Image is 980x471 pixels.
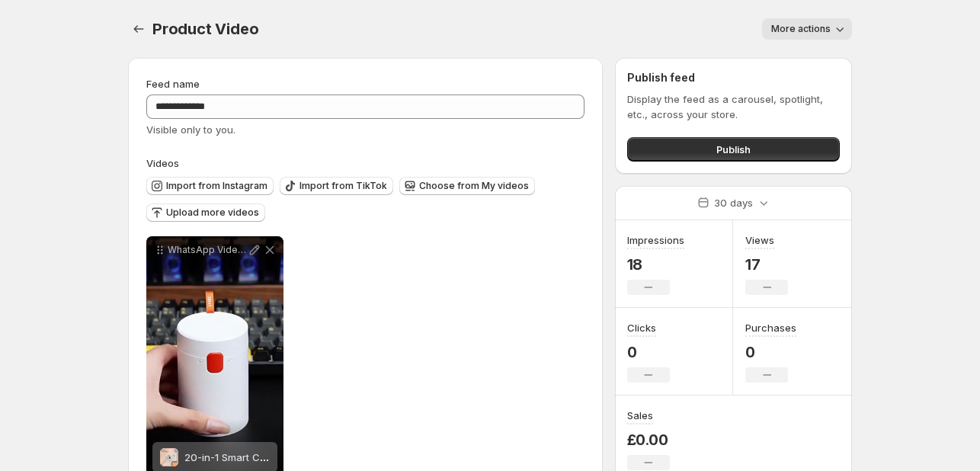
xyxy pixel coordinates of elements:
p: 0 [745,343,796,361]
span: 20-in-1 Smart Cleaning Kit – Multi-Tool for Electronics & Gadgets. [184,451,495,463]
span: Feed name [146,78,200,90]
button: Settings [128,18,149,40]
button: More actions [762,18,852,40]
h2: Publish feed [627,70,840,85]
p: 17 [745,255,788,274]
h3: Views [745,232,774,248]
p: 18 [627,255,684,274]
button: Publish [627,137,840,162]
span: Choose from My videos [419,180,529,192]
h3: Impressions [627,232,684,248]
span: Upload more videos [166,207,259,219]
h3: Sales [627,408,653,423]
h3: Clicks [627,320,656,335]
button: Upload more videos [146,203,265,222]
p: 0 [627,343,670,361]
span: More actions [771,23,831,35]
button: Import from TikTok [280,177,393,195]
span: Import from Instagram [166,180,267,192]
span: Videos [146,157,179,169]
p: Display the feed as a carousel, spotlight, etc., across your store. [627,91,840,122]
span: Publish [716,142,751,157]
p: WhatsApp Video [DATE] at 191331_11276960 [168,244,247,256]
span: Visible only to you. [146,123,235,136]
span: Import from TikTok [299,180,387,192]
img: 20-in-1 Smart Cleaning Kit – Multi-Tool for Electronics & Gadgets. [160,448,178,466]
button: Import from Instagram [146,177,274,195]
p: 30 days [714,195,753,210]
span: Product Video [152,20,258,38]
h3: Purchases [745,320,796,335]
p: £0.00 [627,431,670,449]
button: Choose from My videos [399,177,535,195]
